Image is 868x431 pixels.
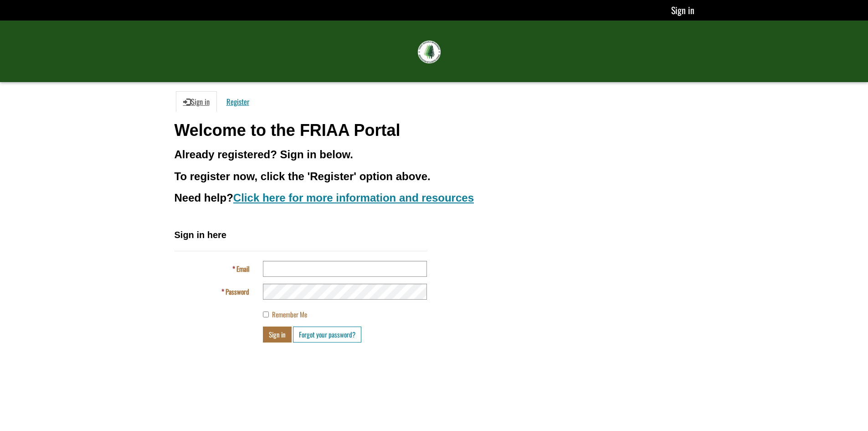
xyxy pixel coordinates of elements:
span: Password [226,286,249,296]
a: Click here for more information and resources [233,192,474,204]
input: Remember Me [263,312,269,317]
span: Email [236,264,249,274]
img: FRIAA Submissions Portal [418,41,441,63]
span: Sign in here [175,230,226,240]
h1: Welcome to the FRIAA Portal [175,121,694,140]
h3: Already registered? Sign in below. [175,149,694,161]
a: Sign in [176,91,217,112]
h3: To register now, click the 'Register' option above. [175,171,694,182]
button: Sign in [263,327,292,343]
a: Sign in [671,3,694,17]
a: Forgot your password? [293,327,361,343]
span: Remember Me [272,309,307,319]
a: Register [219,91,257,112]
h3: Need help? [175,192,694,204]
